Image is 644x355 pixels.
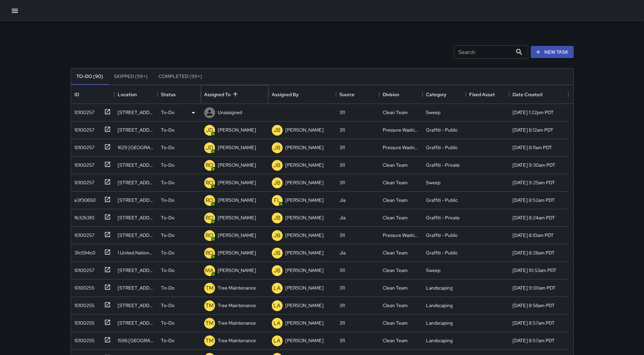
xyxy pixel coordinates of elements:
[218,337,256,344] p: Tree Maintenance
[218,109,242,116] p: Unassigned
[218,267,256,274] p: [PERSON_NAME]
[512,85,542,104] div: Date Created
[218,249,256,256] p: [PERSON_NAME]
[426,109,440,116] div: Sweep
[218,197,256,203] p: [PERSON_NAME]
[161,109,174,116] p: To-Do
[231,90,240,99] button: Sort
[339,267,345,274] div: 311
[426,214,460,221] div: Graffiti - Private
[273,126,281,134] p: JB
[118,232,154,239] div: 1 Franklin Street
[71,85,114,104] div: ID
[161,144,174,151] p: To-Do
[339,214,345,221] div: Jia
[118,267,154,274] div: 540 Van Ness Avenue
[161,162,174,168] p: To-Do
[426,162,460,168] div: Graffiti - Private
[383,162,408,168] div: Clean Team
[383,214,408,221] div: Clean Team
[273,249,281,257] p: JB
[426,320,453,326] div: Landscaping
[339,162,345,168] div: 311
[118,127,154,133] div: 1645 Market Street
[273,267,281,275] p: JB
[206,302,214,310] p: TM
[206,196,213,204] p: RO
[426,249,458,256] div: Graffiti - Public
[273,231,281,240] p: JB
[161,85,176,104] div: Status
[339,109,345,116] div: 311
[426,284,453,291] div: Landscaping
[72,106,94,116] div: 10100257
[268,85,336,104] div: Assigned By
[118,197,154,203] div: 1135 Van Ness Avenue
[72,247,95,256] div: 3fc594c0
[423,85,466,104] div: Category
[206,144,213,152] p: JD
[72,141,94,151] div: 10100257
[72,317,94,326] div: 10100255
[273,319,281,327] p: LA
[285,127,324,133] p: [PERSON_NAME]
[273,302,281,310] p: LA
[218,144,256,151] p: [PERSON_NAME]
[118,320,154,326] div: 1600 Market Street
[72,229,94,239] div: 10100257
[426,232,458,239] div: Graffiti - Public
[161,284,174,291] p: To-Do
[72,194,96,203] div: e3f30650
[383,320,408,326] div: Clean Team
[426,337,453,344] div: Landscaping
[161,179,174,186] p: To-Do
[218,320,256,326] p: Tree Maintenance
[426,197,458,203] div: Graffiti - Public
[285,162,324,168] p: [PERSON_NAME]
[206,179,213,187] p: RO
[512,232,554,239] div: 9/8/2025, 8:10am PDT
[118,302,154,309] div: 31 Page Street
[512,337,555,344] div: 9/5/2025, 8:57am PDT
[161,249,174,256] p: To-Do
[285,144,324,151] p: [PERSON_NAME]
[383,85,399,104] div: Division
[426,127,458,133] div: Graffiti - Public
[118,144,154,151] div: 1629 Market Street
[339,197,345,203] div: Jia
[72,299,94,309] div: 10100255
[383,284,408,291] div: Clean Team
[339,302,345,309] div: 311
[383,179,408,186] div: Clean Team
[339,232,345,239] div: 311
[379,85,423,104] div: Division
[273,284,281,292] p: LA
[383,144,419,151] div: Pressure Washing
[272,85,299,104] div: Assigned By
[204,85,231,104] div: Assigned To
[74,85,79,104] div: ID
[161,214,174,221] p: To-Do
[339,249,345,256] div: Jia
[512,320,555,326] div: 9/5/2025, 8:57am PDT
[72,334,94,344] div: 10100255
[206,214,213,222] p: RO
[72,176,94,186] div: 10100257
[71,69,109,85] button: To-Do (90)
[469,85,495,104] div: Fixed Asset
[339,337,345,344] div: 311
[339,320,345,326] div: 311
[339,85,355,104] div: Source
[206,319,214,327] p: TM
[72,124,94,133] div: 10100257
[512,109,554,116] div: 9/8/2025, 1:22pm PDT
[339,127,345,133] div: 311
[206,126,213,134] p: JD
[426,85,446,104] div: Category
[512,284,556,291] div: 9/5/2025, 9:00am PDT
[285,284,324,291] p: [PERSON_NAME]
[512,179,555,186] div: 9/8/2025, 9:25am PDT
[205,267,214,275] p: MA
[285,232,324,239] p: [PERSON_NAME]
[158,85,201,104] div: Status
